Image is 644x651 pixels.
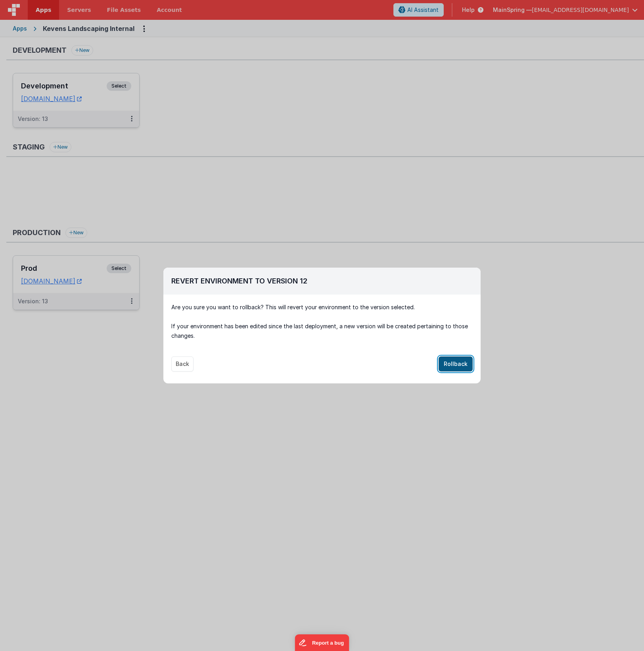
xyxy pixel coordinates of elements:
[439,356,473,371] button: Rollback
[171,276,473,287] h2: Revert Environment To Version 12
[295,634,349,651] iframe: Marker.io feedback button
[171,356,194,371] button: Back
[171,322,473,341] p: If your environment has been edited since the last deployment, a new version will be created pert...
[171,303,473,312] p: Are you sure you want to rollback? This will revert your environment to the version selected.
